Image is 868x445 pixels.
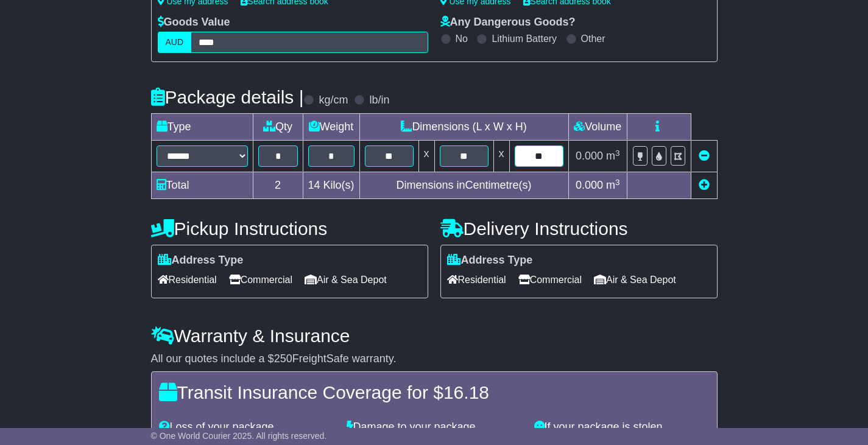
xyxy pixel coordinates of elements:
label: lb/in [369,94,389,107]
label: Other [581,33,605,44]
div: All our quotes include a $ FreightSafe warranty. [151,352,718,366]
label: Any Dangerous Goods? [440,16,576,29]
td: 2 [253,172,303,199]
span: m [606,179,620,191]
td: x [493,141,509,172]
a: Remove this item [699,150,710,162]
label: Address Type [158,254,244,267]
span: Commercial [518,270,582,289]
sup: 3 [615,178,620,187]
span: Air & Sea Depot [305,270,387,289]
span: Air & Sea Depot [594,270,676,289]
div: Loss of your package [153,421,340,434]
td: Qty [253,114,303,141]
h4: Transit Insurance Coverage for $ [159,382,710,402]
span: Residential [158,270,217,289]
td: Total [151,172,253,199]
h4: Package details | [151,87,304,107]
sup: 3 [615,149,620,158]
label: Goods Value [158,16,230,29]
label: No [456,33,468,44]
h4: Pickup Instructions [151,219,428,239]
span: Residential [447,270,506,289]
div: If your package is stolen [528,421,716,434]
label: Address Type [447,254,533,267]
span: © One World Courier 2025. All rights reserved. [151,431,327,441]
h4: Delivery Instructions [440,219,718,239]
td: Type [151,114,253,141]
span: 0.000 [576,179,603,191]
td: Dimensions in Centimetre(s) [359,172,568,199]
td: Kilo(s) [303,172,359,199]
td: x [418,141,434,172]
span: m [606,150,620,162]
td: Dimensions (L x W x H) [359,114,568,141]
div: Damage to your package [340,421,528,434]
label: kg/cm [319,94,348,107]
label: AUD [158,32,192,53]
span: 16.18 [443,382,489,402]
span: Commercial [229,270,292,289]
a: Add new item [699,179,710,191]
h4: Warranty & Insurance [151,326,718,346]
span: 14 [308,179,320,191]
td: Weight [303,114,359,141]
td: Volume [568,114,627,141]
span: 0.000 [576,150,603,162]
span: 250 [274,352,292,365]
label: Lithium Battery [492,33,557,44]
